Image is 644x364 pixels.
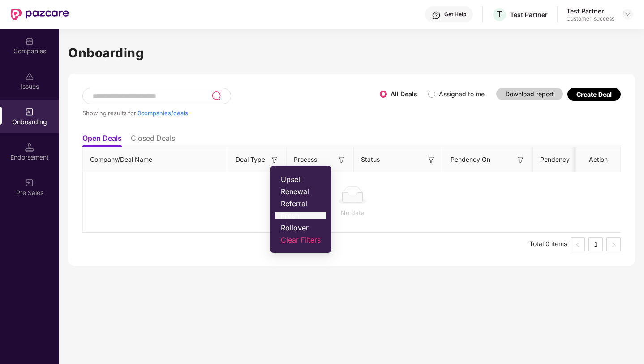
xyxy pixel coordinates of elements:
[25,72,34,81] img: svg+xml;base64,PHN2ZyBpZD0iSXNzdWVzX2Rpc2FibGVkIiB4bWxucz0iaHR0cDovL3d3dy53My5vcmcvMjAwMC9zdmciIH...
[337,156,346,165] img: svg+xml;base64,PHN2ZyB3aWR0aD0iMTYiIGhlaWdodD0iMTYiIHZpZXdCb3g9IjAgMCAxNiAxNiIgZmlsbD0ibm9uZSIgeG...
[281,175,321,184] span: Upsell
[606,237,621,251] li: Next Page
[25,143,34,152] img: svg+xml;base64,PHN2ZyB3aWR0aD0iMTQuNSIgaGVpZ2h0PSIxNC41IiB2aWV3Qm94PSIwIDAgMTYgMTYiIGZpbGw9Im5vbm...
[281,199,321,208] span: Referral
[82,134,122,147] li: Open Deals
[497,9,502,20] span: T
[82,109,380,117] div: Showing results for
[510,10,548,19] div: Test Partner
[575,242,580,247] span: left
[90,208,615,218] div: No data
[567,7,614,15] div: Test Partner
[611,242,616,247] span: right
[137,109,188,117] span: 0 companies/deals
[361,155,380,165] span: Status
[589,238,602,251] a: 1
[211,91,222,101] img: svg+xml;base64,PHN2ZyB3aWR0aD0iMjQiIGhlaWdodD0iMjUiIHZpZXdCb3g9IjAgMCAyNCAyNSIgZmlsbD0ibm9uZSIgeG...
[533,147,600,172] th: Pendency
[236,155,265,165] span: Deal Type
[294,155,317,165] span: Process
[25,178,34,187] img: svg+xml;base64,PHN2ZyB3aWR0aD0iMjAiIGhlaWdodD0iMjAiIHZpZXdCb3g9IjAgMCAyMCAyMCIgZmlsbD0ibm9uZSIgeG...
[588,237,603,251] li: 1
[11,9,69,20] img: New Pazcare Logo
[25,108,34,117] img: svg+xml;base64,PHN2ZyB3aWR0aD0iMjAiIGhlaWdodD0iMjAiIHZpZXdCb3g9IjAgMCAyMCAyMCIgZmlsbD0ibm9uZSIgeG...
[571,237,585,251] button: left
[68,43,635,63] h1: Onboarding
[576,147,621,172] th: Action
[540,155,586,165] span: Pendency
[281,235,321,244] span: Clear Filters
[496,88,563,100] button: Download report
[281,223,321,232] span: Rollover
[571,237,585,251] li: Previous Page
[391,90,417,98] label: All Deals
[606,237,621,251] button: right
[432,11,441,20] img: svg+xml;base64,PHN2ZyBpZD0iSGVscC0zMngzMiIgeG1sbnM9Imh0dHA6Ly93d3cudzMub3JnLzIwMDAvc3ZnIiB3aWR0aD...
[83,147,228,172] th: Company/Deal Name
[270,156,279,165] img: svg+xml;base64,PHN2ZyB3aWR0aD0iMTYiIGhlaWdodD0iMTYiIHZpZXdCb3g9IjAgMCAxNiAxNiIgZmlsbD0ibm9uZSIgeG...
[131,134,175,147] li: Closed Deals
[567,15,614,22] div: Customer_success
[281,187,321,196] span: Renewal
[451,155,490,165] span: Pendency On
[439,90,485,98] label: Assigned to me
[516,156,525,165] img: svg+xml;base64,PHN2ZyB3aWR0aD0iMTYiIGhlaWdodD0iMTYiIHZpZXdCb3g9IjAgMCAxNiAxNiIgZmlsbD0ibm9uZSIgeG...
[444,11,466,18] div: Get Help
[576,91,612,98] div: Create Deal
[624,11,631,18] img: svg+xml;base64,PHN2ZyBpZD0iRHJvcGRvd24tMzJ4MzIiIHhtbG5zPSJodHRwOi8vd3d3LnczLm9yZy8yMDAwL3N2ZyIgd2...
[281,211,321,220] span: Fresh
[529,237,567,251] li: Total 0 items
[25,37,34,46] img: svg+xml;base64,PHN2ZyBpZD0iQ29tcGFuaWVzIiB4bWxucz0iaHR0cDovL3d3dy53My5vcmcvMjAwMC9zdmciIHdpZHRoPS...
[427,156,436,165] img: svg+xml;base64,PHN2ZyB3aWR0aD0iMTYiIGhlaWdodD0iMTYiIHZpZXdCb3g9IjAgMCAxNiAxNiIgZmlsbD0ibm9uZSIgeG...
